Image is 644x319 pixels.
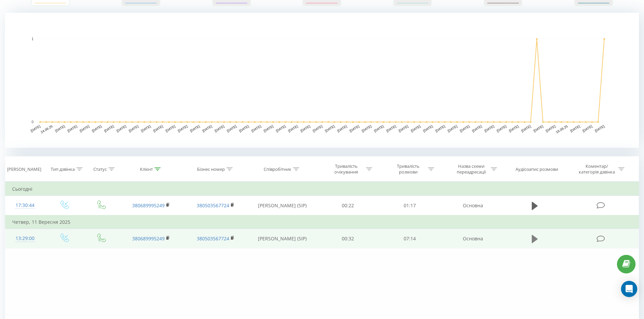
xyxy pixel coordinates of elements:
[67,124,78,133] text: [DATE]
[5,13,639,148] svg: A chart.
[317,229,379,248] td: 00:32
[390,163,426,175] div: Тривалість розмови
[264,166,291,172] div: Співробітник
[238,124,249,133] text: [DATE]
[484,124,495,133] text: [DATE]
[472,124,483,133] text: [DATE]
[79,124,90,133] text: [DATE]
[51,166,75,172] div: Тип дзвінка
[545,124,556,133] text: [DATE]
[317,196,379,216] td: 00:22
[508,124,519,133] text: [DATE]
[621,281,637,297] div: Open Intercom Messenger
[263,124,274,133] text: [DATE]
[31,37,33,41] text: 1
[214,124,225,133] text: [DATE]
[54,124,66,133] text: [DATE]
[577,163,617,175] div: Коментар/категорія дзвінка
[128,124,139,133] text: [DATE]
[248,196,317,216] td: [PERSON_NAME] (SIP)
[7,166,41,172] div: [PERSON_NAME]
[453,163,489,175] div: Назва схеми переадресації
[516,166,558,172] div: Аудіозапис розмови
[300,124,311,133] text: [DATE]
[533,124,544,133] text: [DATE]
[31,120,33,124] text: 0
[197,235,229,242] a: 380503567724
[140,166,153,172] div: Клієнт
[435,124,446,133] text: [DATE]
[132,202,165,209] a: 380689995249
[132,235,165,242] a: 380689995249
[410,124,421,133] text: [DATE]
[248,229,317,248] td: [PERSON_NAME] (SIP)
[440,229,505,248] td: Основна
[197,166,225,172] div: Бізнес номер
[93,166,107,172] div: Статус
[189,124,200,133] text: [DATE]
[40,124,53,134] text: 24.06.25
[201,124,213,133] text: [DATE]
[12,199,38,212] div: 17:30:44
[373,124,384,133] text: [DATE]
[103,124,115,133] text: [DATE]
[116,124,127,133] text: [DATE]
[275,124,286,133] text: [DATE]
[379,229,441,248] td: 07:14
[459,124,470,133] text: [DATE]
[177,124,188,133] text: [DATE]
[5,215,639,229] td: Четвер, 11 Вересня 2025
[349,124,360,133] text: [DATE]
[324,124,335,133] text: [DATE]
[440,196,505,216] td: Основна
[312,124,323,133] text: [DATE]
[386,124,397,133] text: [DATE]
[91,124,102,133] text: [DATE]
[496,124,507,133] text: [DATE]
[5,182,639,196] td: Сьогодні
[30,124,41,133] text: [DATE]
[582,124,593,133] text: [DATE]
[447,124,458,133] text: [DATE]
[140,124,151,133] text: [DATE]
[226,124,237,133] text: [DATE]
[287,124,299,133] text: [DATE]
[379,196,441,216] td: 01:17
[555,124,569,134] text: 16.09.25
[337,124,348,133] text: [DATE]
[152,124,164,133] text: [DATE]
[594,124,605,133] text: [DATE]
[422,124,433,133] text: [DATE]
[361,124,372,133] text: [DATE]
[165,124,176,133] text: [DATE]
[12,232,38,245] div: 13:29:00
[521,124,532,133] text: [DATE]
[328,163,364,175] div: Тривалість очікування
[398,124,409,133] text: [DATE]
[570,124,581,133] text: [DATE]
[251,124,262,133] text: [DATE]
[197,202,229,209] a: 380503567724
